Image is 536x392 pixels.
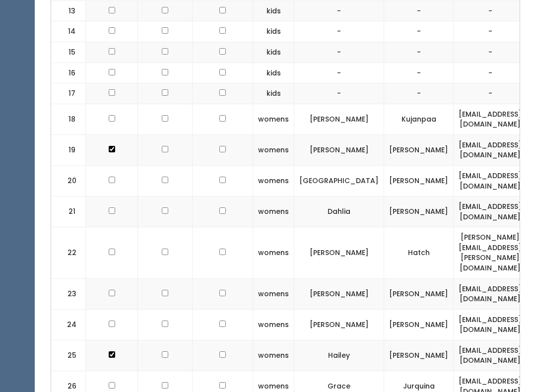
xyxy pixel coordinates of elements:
[253,278,294,309] td: womens
[51,278,86,309] td: 23
[294,134,384,165] td: [PERSON_NAME]
[454,278,527,309] td: [EMAIL_ADDRESS][DOMAIN_NAME]
[454,227,527,278] td: [PERSON_NAME][EMAIL_ADDRESS][PERSON_NAME][DOMAIN_NAME]
[51,134,86,165] td: 19
[294,0,384,21] td: -
[294,227,384,278] td: [PERSON_NAME]
[253,63,294,83] td: kids
[51,21,86,42] td: 14
[294,196,384,227] td: Dahlia
[51,83,86,104] td: 17
[384,227,454,278] td: Hatch
[454,104,527,134] td: [EMAIL_ADDRESS][DOMAIN_NAME]
[294,309,384,340] td: [PERSON_NAME]
[384,165,454,196] td: [PERSON_NAME]
[454,134,527,165] td: [EMAIL_ADDRESS][DOMAIN_NAME]
[294,340,384,371] td: Hailey
[253,104,294,134] td: womens
[384,0,454,21] td: -
[294,165,384,196] td: [GEOGRAPHIC_DATA]
[51,227,86,278] td: 22
[454,0,527,21] td: -
[51,196,86,227] td: 21
[384,309,454,340] td: [PERSON_NAME]
[253,42,294,63] td: kids
[384,134,454,165] td: [PERSON_NAME]
[384,196,454,227] td: [PERSON_NAME]
[253,309,294,340] td: womens
[253,21,294,42] td: kids
[454,83,527,104] td: -
[454,21,527,42] td: -
[253,340,294,371] td: womens
[454,165,527,196] td: [EMAIL_ADDRESS][DOMAIN_NAME]
[384,21,454,42] td: -
[294,278,384,309] td: [PERSON_NAME]
[51,340,86,371] td: 25
[51,104,86,134] td: 18
[51,0,86,21] td: 13
[384,278,454,309] td: [PERSON_NAME]
[253,0,294,21] td: kids
[51,42,86,63] td: 15
[454,196,527,227] td: [EMAIL_ADDRESS][DOMAIN_NAME]
[294,42,384,63] td: -
[454,340,527,371] td: [EMAIL_ADDRESS][DOMAIN_NAME]
[294,104,384,134] td: [PERSON_NAME]
[253,227,294,278] td: womens
[294,21,384,42] td: -
[253,134,294,165] td: womens
[253,196,294,227] td: womens
[384,340,454,371] td: [PERSON_NAME]
[51,165,86,196] td: 20
[294,83,384,104] td: -
[51,63,86,83] td: 16
[294,63,384,83] td: -
[384,104,454,134] td: Kujanpaa
[51,309,86,340] td: 24
[384,63,454,83] td: -
[253,83,294,104] td: kids
[454,309,527,340] td: [EMAIL_ADDRESS][DOMAIN_NAME]
[384,42,454,63] td: -
[384,83,454,104] td: -
[454,42,527,63] td: -
[454,63,527,83] td: -
[253,165,294,196] td: womens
